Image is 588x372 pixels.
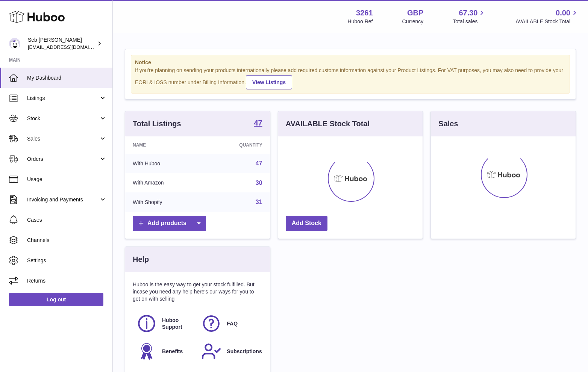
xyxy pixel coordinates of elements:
[125,192,204,212] td: With Shopify
[286,119,370,129] h3: AVAILABLE Stock Total
[402,18,424,25] div: Currency
[133,216,206,231] a: Add products
[256,199,262,205] a: 31
[286,216,327,231] a: Add Stock
[133,254,149,265] h3: Help
[201,341,258,361] a: Subscriptions
[227,320,238,327] span: FAQ
[27,277,107,284] span: Returns
[453,8,486,25] a: 67.30 Total sales
[135,67,566,89] div: If you're planning on sending your products internationally please add required customs informati...
[556,8,570,18] span: 0.00
[407,8,423,18] strong: GBP
[9,293,103,306] a: Log out
[201,313,258,334] a: FAQ
[28,36,95,51] div: Seb [PERSON_NAME]
[438,119,458,129] h3: Sales
[27,176,107,183] span: Usage
[246,75,292,89] a: View Listings
[27,156,99,163] span: Orders
[27,74,107,82] span: My Dashboard
[133,281,262,302] p: Huboo is the easy way to get your stock fulfilled. But incase you need any help here's our ways f...
[459,8,477,18] span: 67.30
[256,160,262,166] a: 47
[27,216,107,224] span: Cases
[136,341,194,361] a: Benefits
[135,59,566,66] strong: Notice
[125,154,204,173] td: With Huboo
[136,313,194,334] a: Huboo Support
[515,8,579,25] a: 0.00 AVAILABLE Stock Total
[356,8,373,18] strong: 3261
[27,196,99,203] span: Invoicing and Payments
[125,136,204,154] th: Name
[27,115,99,122] span: Stock
[515,18,579,25] span: AVAILABLE Stock Total
[453,18,486,25] span: Total sales
[227,348,262,355] span: Subscriptions
[27,257,107,264] span: Settings
[348,18,373,25] div: Huboo Ref
[125,173,204,193] td: With Amazon
[27,135,99,142] span: Sales
[204,136,270,154] th: Quantity
[162,317,193,331] span: Huboo Support
[162,348,183,355] span: Benefits
[254,119,262,128] a: 47
[27,95,99,102] span: Listings
[133,119,181,129] h3: Total Listings
[256,180,262,186] a: 30
[9,38,20,49] img: ecom@bravefoods.co.uk
[27,237,107,244] span: Channels
[254,119,262,127] strong: 47
[28,44,111,50] span: [EMAIL_ADDRESS][DOMAIN_NAME]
